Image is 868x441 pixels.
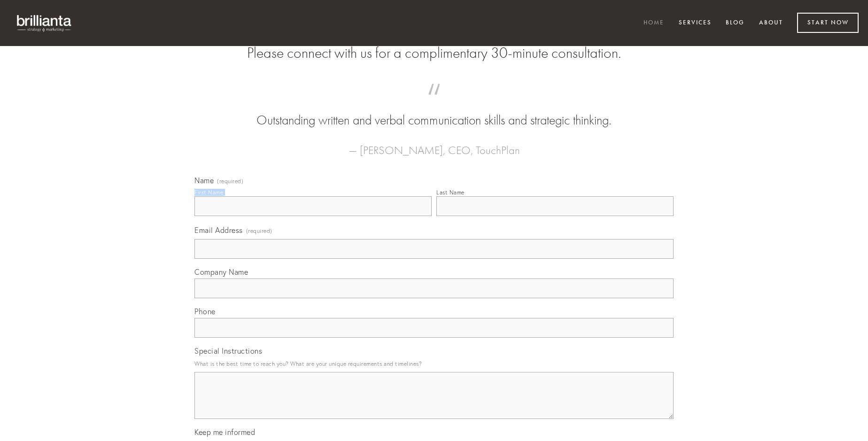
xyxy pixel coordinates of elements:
[194,307,216,316] span: Phone
[209,130,659,160] figcaption: — [PERSON_NAME], CEO, TouchPlan
[217,178,243,184] span: (required)
[194,189,223,196] div: First Name
[9,9,80,37] img: brillianta - research, strategy, marketing
[194,267,248,277] span: Company Name
[194,44,674,62] h2: Please connect with us for a complimentary 30-minute consultation.
[797,13,859,33] a: Start Now
[194,225,243,235] span: Email Address
[194,357,674,370] p: What is the best time to reach you? What are your unique requirements and timelines?
[436,189,465,196] div: Last Name
[209,93,659,111] span: “
[194,346,262,356] span: Special Instructions
[720,15,751,31] a: Blog
[673,15,718,31] a: Services
[194,176,214,185] span: Name
[194,427,255,437] span: Keep me informed
[246,224,272,237] span: (required)
[753,15,789,31] a: About
[209,93,659,130] blockquote: Outstanding written and verbal communication skills and strategic thinking.
[637,15,670,31] a: Home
